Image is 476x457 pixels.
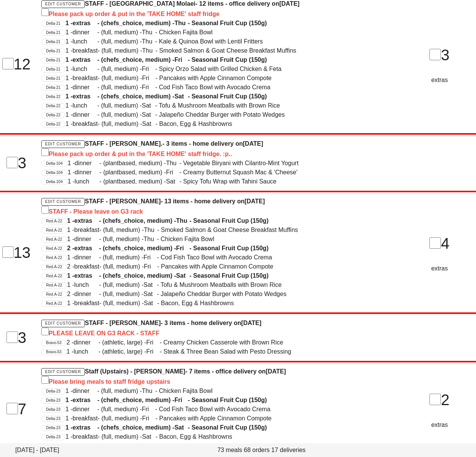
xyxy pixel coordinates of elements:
span: Delta-23 [46,416,61,422]
span: 1 - - (full, medium) - - Bacon, Egg & Hashbrowns [67,300,234,306]
span: Sat [142,441,155,451]
span: 1 - - (plantbased, medium) - - Spicy Tofu Wrap with Tahini Sauce [68,178,276,185]
span: 1 - - (chefs_choice, medium) - - Seasonal Fruit Cup (150g) [65,93,267,100]
span: Delta-23 [46,407,61,412]
span: Delta-23 [46,398,61,403]
span: Sat [142,432,155,441]
span: 1 - - (chefs_choice, medium) - - Seasonal Fruit Cup (150g) [67,272,269,279]
span: breakfast [73,432,98,441]
span: 1 - - (full, medium) - - Pancakes with Apple Cinnamon Compote [65,75,271,81]
span: Delta-21 [46,58,61,63]
span: Red.A-22 [46,219,62,224]
span: Delta-22 [46,122,61,127]
span: Delta-21 [46,67,61,72]
span: extras [73,396,97,405]
span: Red.A-22 [46,246,62,251]
span: 1 - - (full, medium) - - Tofu & Mushroom Meatballs with Brown Rice [65,102,280,109]
span: Bravo-53 [46,340,62,346]
div: Please bring meals to staff fridge upstairs [41,376,395,386]
span: 2 - - (full, medium) - - Jalapeño Cheddar Burger with Potato Wedges [67,291,287,297]
span: breakfast [74,262,100,271]
span: Thu [142,46,155,55]
h4: Staff (Upstairs) - [PERSON_NAME] - 7 items - office delivery on [41,367,395,386]
span: Delta-23 [46,425,61,431]
span: Delta-23 [46,389,61,394]
span: lunch [74,280,99,290]
span: extras [73,92,97,101]
span: 1 - - (full, medium) - - Chicken Fajita Bowl [65,29,212,35]
span: 1 - - (full, medium) - - Cod Fish Taco Bowl with Avocado Crema [65,406,270,412]
div: Please pack up order & put in the 'TAKE HOME' staff fridge. :p.. [41,148,395,159]
span: Edit Customer [45,370,81,374]
span: Delta-21 [46,30,61,35]
span: Fri [144,262,157,271]
span: dinner [74,338,98,347]
span: Sat [144,290,157,299]
span: 1 - - (chefs_choice, medium) - - Seasonal Fruit Cup (150g) [65,20,267,26]
span: Edit Customer [45,321,81,325]
span: extras [74,216,99,225]
span: 1 - - (full, medium) - - Bacon, Egg & Hashbrowns [65,121,232,127]
span: Thu [144,225,157,235]
span: Thu [166,159,179,168]
span: extras [73,423,97,432]
span: lunch [73,64,97,74]
span: Red.A-22 [46,283,62,288]
span: 1 - - (full, medium) - - Chicken Fajita Bowl [65,388,212,394]
a: Edit Customer [41,320,85,327]
span: 1 - - (plantbased, medium) - - Vegetable Biryani with Cilantro-Mint Yogurt [68,160,299,166]
span: Fri [142,83,155,92]
a: Edit Customer [41,368,85,376]
span: 1 - - (full, medium) - - Spicy Orzo Salad with Grilled Chicken & Feta [65,66,281,72]
span: Delta-21 [46,76,61,81]
span: extras [73,19,97,28]
span: dinner [74,290,99,299]
span: dinner [75,168,100,177]
span: extras [74,244,99,253]
div: PLEASE LEAVE ON G3 RACK - STAFF [41,328,395,338]
span: Sat [144,280,157,290]
a: Edit Customer [41,0,85,8]
span: Delta-21 [46,85,61,90]
span: 1 - - (full, medium) - - Smoked Salmon & Goat Cheese Breakfast Muffins [65,47,296,54]
span: lunch [75,177,100,186]
span: Red.A-22 [46,301,62,306]
span: Bravo-53 [46,349,62,355]
span: Fri [142,64,155,74]
span: [DATE] [241,320,261,326]
span: Delta-21 [46,48,61,54]
span: Sat [142,110,155,119]
div: STAFF - Please leave on G3 rack [41,206,395,216]
span: 1 - - (full, medium) - - Bacon, Egg & Hashbrowns [65,433,232,440]
span: 1 - - (chefs_choice, medium) - - Seasonal Fruit Cup (150g) [67,217,269,224]
span: Sat [174,92,188,101]
span: breakfast [74,299,100,308]
span: 1 - - (athletic, large) - - Steak & Three Bean Salad with Pesto Dressing [66,348,291,355]
span: Delta-22 [46,94,61,100]
span: [DATE] [266,368,286,375]
span: [DATE] [245,198,265,204]
span: Sat [144,299,157,308]
span: breakfast [74,225,100,235]
span: Thu [144,235,157,244]
span: 2 - - (full, medium) - - Pancakes with Apple Cinnamon Compote [67,263,273,270]
span: Fri [142,405,155,414]
span: Sat [176,271,189,280]
span: Fri [166,168,179,177]
span: Fri [174,55,188,64]
span: 2 - - (athletic, large) - - Creamy Chicken Casserole with Brown Rice [66,339,283,346]
span: Sat [166,177,179,186]
span: dinner [73,386,97,396]
div: Please pack up order & put in the 'TAKE HOME' staff fridge [41,8,395,19]
span: dinner [73,405,97,414]
span: dinner [74,235,99,244]
span: Thu [174,19,188,28]
span: 1 - - (plantbased, medium) - - Creamy Butternut Squash Mac & 'Cheese' [68,169,297,175]
span: 1 - - (full, medium) - - Chicken Fajita Bowl [67,236,214,242]
span: Fri [144,253,157,262]
span: extras [74,271,99,280]
span: Fri [142,414,155,423]
span: 1 - - (full, medium) - - Tofu & Mushroom Meatballs with Brown Rice [67,282,282,288]
span: 1 - - (chefs_choice, medium) - - Seasonal Fruit Cup (150g) [65,424,267,431]
span: Red.A-22 [46,237,62,242]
